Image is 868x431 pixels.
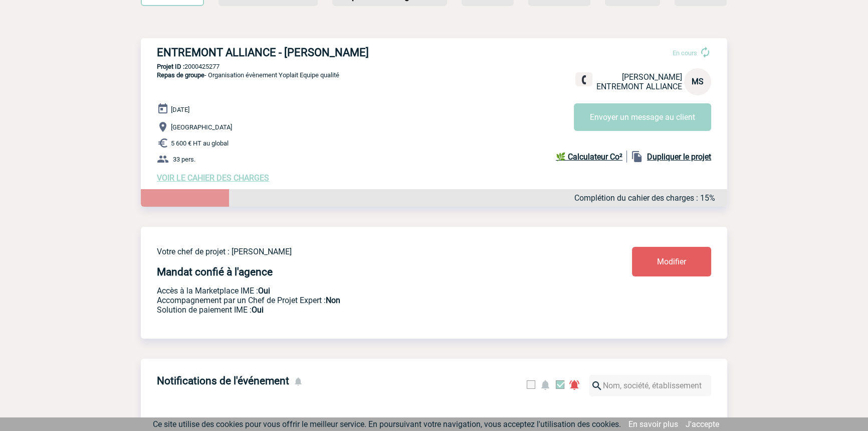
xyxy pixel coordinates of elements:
[686,419,719,429] a: J'accepte
[171,123,232,131] span: [GEOGRAPHIC_DATA]
[673,49,697,57] span: En cours
[657,257,686,266] span: Modifier
[157,63,184,70] b: Projet ID :
[157,375,289,387] h4: Notifications de l'événement
[157,71,204,79] span: Repas de groupe
[692,77,704,86] span: MS
[157,305,573,315] p: Conformité aux process achat client, Prise en charge de la facturation, Mutualisation de plusieur...
[141,63,727,70] p: 2000425277
[157,71,339,79] span: - Organisation évènement Yoplait Equipe qualité
[258,286,270,296] b: Oui
[631,151,643,163] img: file_copy-black-24dp.png
[173,156,195,163] span: 33 pers.
[171,139,229,147] span: 5 600 € HT au global
[326,296,340,305] b: Non
[556,151,627,163] a: 🌿 Calculateur Co²
[579,75,588,84] img: fixe.png
[596,82,682,91] span: ENTREMONT ALLIANCE
[252,305,264,315] b: Oui
[628,419,678,429] a: En savoir plus
[157,296,573,305] p: Prestation payante
[622,72,682,82] span: [PERSON_NAME]
[171,106,189,113] span: [DATE]
[574,103,711,131] button: Envoyer un message au client
[647,152,711,162] b: Dupliquer le projet
[157,247,573,256] p: Votre chef de projet : [PERSON_NAME]
[556,152,622,162] b: 🌿 Calculateur Co²
[157,266,273,278] h4: Mandat confié à l'agence
[153,419,621,429] span: Ce site utilise des cookies pour vous offrir le meilleur service. En poursuivant votre navigation...
[157,46,458,59] h3: ENTREMONT ALLIANCE - [PERSON_NAME]
[157,286,573,296] p: Accès à la Marketplace IME :
[157,173,269,183] a: VOIR LE CAHIER DES CHARGES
